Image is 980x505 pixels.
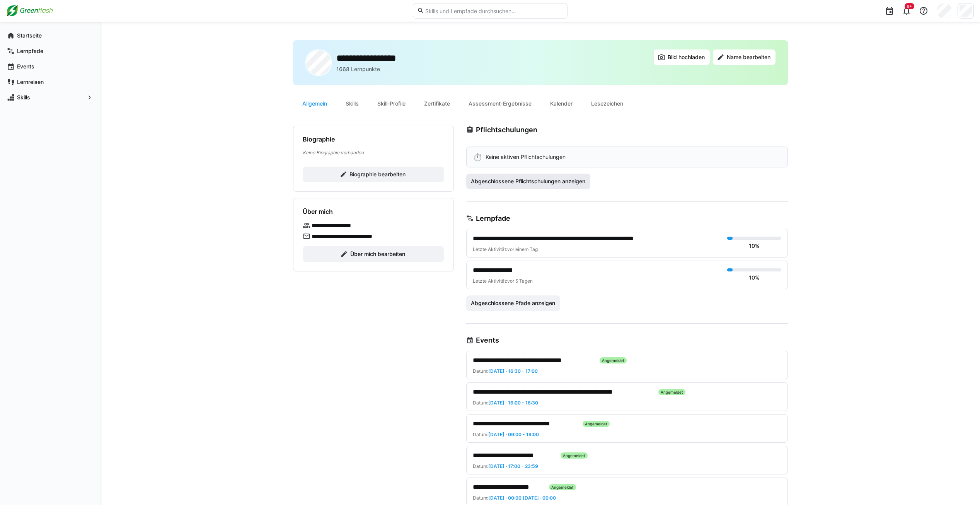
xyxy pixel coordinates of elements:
[303,208,333,215] h4: Über mich
[473,278,721,284] div: Letzte Aktivität:
[488,463,538,469] span: [DATE] · 17:00 - 23:59
[470,299,556,307] span: Abgeschlossene Pfade anzeigen
[486,153,566,161] p: Keine aktiven Pflichtschulungen
[488,495,556,501] span: [DATE] · 00:00 [DATE] · 00:00
[473,463,775,469] div: Datum:
[488,368,538,374] span: [DATE] · 16:30 - 17:00
[507,278,533,284] span: vor 5 Tagen
[488,400,538,406] span: [DATE] · 16:00 - 16:30
[466,295,561,311] button: Abgeschlossene Pfade anzeigen
[459,94,541,113] div: Assessment-Ergebnisse
[551,485,574,490] span: Angemeldet
[476,214,510,223] h3: Lernpfade
[713,49,775,65] button: Name bearbeiten
[476,336,499,345] h3: Events
[661,390,683,394] span: Angemeldet
[749,242,760,250] div: 10%
[470,177,586,185] span: Abgeschlossene Pflichtschulungen anzeigen
[473,368,775,374] div: Datum:
[666,53,706,61] span: Bild hochladen
[466,174,591,189] button: Abgeschlossene Pflichtschulungen anzeigen
[336,94,368,113] div: Skills
[473,246,721,252] div: Letzte Aktivität:
[303,135,335,143] h4: Biographie
[424,7,563,14] input: Skills und Lernpfade durchsuchen…
[293,94,336,113] div: Allgemein
[507,246,538,252] span: vor einem Tag
[602,358,624,363] span: Angemeldet
[907,4,912,9] span: 9+
[303,149,444,156] p: Keine Biographie vorhanden
[473,400,775,406] div: Datum:
[654,49,710,65] button: Bild hochladen
[415,94,459,113] div: Zertifikate
[488,432,539,437] span: [DATE] · 09:00 - 19:00
[476,126,537,134] h3: Pflichtschulungen
[368,94,415,113] div: Skill-Profile
[473,495,775,501] div: Datum:
[541,94,582,113] div: Kalender
[336,65,380,73] p: 1668 Lernpunkte
[473,153,482,161] div: ⏱️
[348,171,407,178] span: Biographie bearbeiten
[303,167,444,182] button: Biographie bearbeiten
[473,432,775,438] div: Datum:
[585,421,607,426] span: Angemeldet
[349,250,406,258] span: Über mich bearbeiten
[563,453,585,458] span: Angemeldet
[582,94,632,113] div: Lesezeichen
[303,246,444,262] button: Über mich bearbeiten
[749,274,760,282] div: 10%
[726,53,772,61] span: Name bearbeiten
